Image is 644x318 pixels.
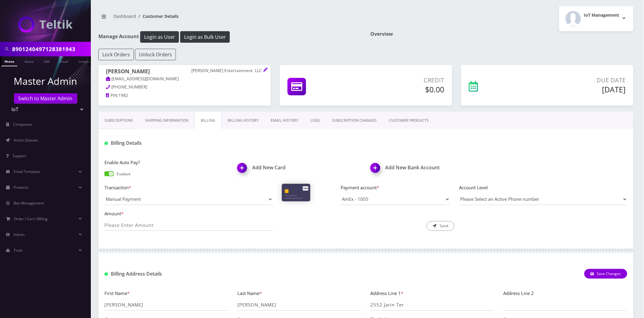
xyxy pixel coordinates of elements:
a: Login as Bulk User [180,33,230,40]
h2: IoT Management [584,13,619,18]
input: Address Line 1 [371,299,494,311]
h1: Manage Account [98,31,362,43]
img: Add New Card [234,161,252,179]
label: Address Line 2 [504,290,534,297]
span: Admin [14,232,25,237]
img: Billing Address Detail [104,273,108,276]
a: Switch to Master Admin [14,93,77,104]
nav: breadcrumb [98,10,362,27]
a: Billing History [222,112,265,129]
h1: Overview [371,31,634,37]
h1: Add New Card [237,165,361,171]
label: Address Line 1 [371,290,404,297]
button: Login as Bulk User [180,31,230,43]
h1: Billing Details [104,140,273,146]
img: Cards [282,184,310,201]
span: Tools [14,248,23,253]
span: 1982 [118,93,128,98]
label: Amount [104,210,273,217]
button: IoT Management [559,6,633,31]
button: Save Changes [584,269,627,279]
button: Unlock Orders [135,49,176,60]
input: First Name [104,299,228,311]
span: Ban Management [14,200,44,206]
img: Billing Details [104,142,108,145]
a: Billing [194,112,222,129]
a: Email [57,56,71,66]
span: Order / Cart / Billing [14,216,48,221]
a: Subscriptions [98,112,139,129]
span: Products [14,185,28,190]
button: Login as User [140,31,179,43]
span: Action Queues [14,137,38,143]
p: Due Date [524,76,626,85]
label: Account Level [459,184,627,191]
input: Please Enter Amount [104,219,273,231]
a: Add New CardAdd New Card [237,165,361,171]
button: Send [427,221,454,231]
span: Support [13,153,26,158]
label: Enable Auto Pay? [104,159,228,166]
h1: Add New Bank Account [371,165,494,171]
p: Credit [357,76,444,85]
a: CUSTOMER PRODUCTS [383,112,435,129]
p: Enabled [117,171,130,177]
a: Shipping Information [139,112,194,129]
li: Customer Details [136,13,179,19]
img: IoT [18,16,73,33]
input: Last Name [237,299,361,311]
a: EMAIL HISTORY [265,112,304,129]
span: Email Template [14,169,40,174]
a: Dashboard [114,13,136,19]
button: Lock Orders [98,49,134,60]
a: Phone [2,56,17,66]
a: SIM [41,56,52,66]
p: [PERSON_NAME] Entertainment, LLC [191,68,263,74]
a: Company [75,56,96,66]
h5: $0.00 [357,85,444,94]
h1: [PERSON_NAME] [106,68,263,76]
h1: Billing Address Details [104,271,273,277]
input: Search in Company [12,43,89,55]
span: Companies [13,122,32,127]
label: Payment account [341,184,450,191]
label: Last Name [237,290,262,297]
a: Name [21,56,37,66]
a: Login as User [139,33,180,40]
a: LOGS [304,112,326,129]
label: Transaction [104,184,273,191]
img: Add New Bank Account [368,161,385,179]
h5: [DATE] [524,85,626,94]
label: First Name [104,290,130,297]
a: Add New Bank AccountAdd New Bank Account [371,165,494,171]
a: [EMAIL_ADDRESS][DOMAIN_NAME] [106,76,179,82]
a: PIN: [106,93,118,99]
span: [PHONE_NUMBER] [112,84,147,90]
a: SUBSCRIPTION CHANGES [326,112,383,129]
